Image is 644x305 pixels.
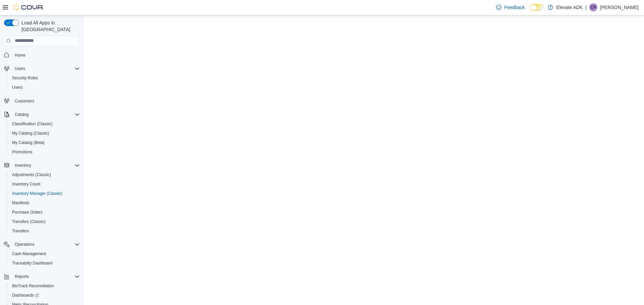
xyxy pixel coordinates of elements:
[504,4,525,11] span: Feedback
[9,139,47,147] a: My Catalog (Beta)
[7,138,83,147] button: My Catalog (Beta)
[9,259,55,267] a: Traceabilty Dashboard
[12,210,43,215] span: Purchase Orders
[12,131,49,136] span: My Catalog (Classic)
[7,291,83,300] a: Dashboards
[15,242,35,247] span: Operations
[12,65,80,73] span: Users
[9,180,80,188] span: Inventory Count
[9,189,80,198] span: Inventory Manager (Classic)
[9,180,43,188] a: Inventory Count
[9,171,54,179] a: Adjustments (Classic)
[15,274,29,279] span: Reports
[12,273,80,281] span: Reports
[9,227,32,235] a: Transfers
[1,240,83,249] button: Operations
[530,4,544,11] input: Dark Mode
[12,51,80,59] span: Home
[15,163,31,168] span: Inventory
[9,120,80,128] span: Classification (Classic)
[12,51,28,59] a: Home
[9,171,80,179] span: Adjustments (Classic)
[19,19,80,33] span: Load All Apps in [GEOGRAPHIC_DATA]
[7,198,83,208] button: Manifests
[9,282,57,290] a: BioTrack Reconciliation
[9,74,80,82] span: Security Roles
[9,291,42,299] a: Dashboards
[12,97,37,105] a: Customers
[12,140,45,145] span: My Catalog (Beta)
[12,283,54,289] span: BioTrack Reconciliation
[12,161,80,169] span: Inventory
[12,172,51,177] span: Adjustments (Classic)
[12,240,80,248] span: Operations
[1,50,83,60] button: Home
[9,120,55,128] a: Classification (Classic)
[15,66,25,71] span: Users
[9,148,35,156] a: Promotions
[7,83,83,92] button: Users
[9,259,80,267] span: Traceabilty Dashboard
[12,251,46,256] span: Cash Management
[9,189,65,198] a: Inventory Manager (Classic)
[9,83,80,91] span: Users
[12,110,80,119] span: Catalog
[9,218,80,226] span: Transfers (Classic)
[7,208,83,217] button: Purchase Orders
[9,199,80,207] span: Manifests
[12,181,41,187] span: Inventory Count
[9,199,32,207] a: Manifests
[9,129,52,137] a: My Catalog (Classic)
[9,218,48,226] a: Transfers (Classic)
[7,249,83,258] button: Cash Management
[9,282,80,290] span: BioTrack Reconciliation
[9,139,80,147] span: My Catalog (Beta)
[9,250,80,258] span: Cash Management
[12,200,29,206] span: Manifests
[12,149,33,155] span: Promotions
[556,3,583,11] p: Elevate ADK
[9,227,80,235] span: Transfers
[7,217,83,226] button: Transfers (Classic)
[7,258,83,268] button: Traceabilty Dashboard
[1,96,83,106] button: Customers
[15,98,34,104] span: Customers
[12,121,53,127] span: Classification (Classic)
[7,226,83,236] button: Transfers
[15,53,25,58] span: Home
[9,208,80,216] span: Purchase Orders
[7,170,83,179] button: Adjustments (Classic)
[9,291,80,299] span: Dashboards
[7,147,83,157] button: Promotions
[12,191,62,196] span: Inventory Manager (Classic)
[7,179,83,189] button: Inventory Count
[600,3,639,11] p: [PERSON_NAME]
[9,74,41,82] a: Security Roles
[591,3,596,11] span: CP
[15,112,29,117] span: Catalog
[1,64,83,73] button: Users
[7,73,83,83] button: Security Roles
[12,85,22,90] span: Users
[1,110,83,119] button: Catalog
[12,75,38,81] span: Security Roles
[493,1,527,14] a: Feedback
[12,110,31,119] button: Catalog
[585,3,587,11] p: |
[12,273,32,281] button: Reports
[12,161,34,169] button: Inventory
[9,83,25,91] a: Users
[13,4,44,11] img: Cova
[12,293,39,298] span: Dashboards
[9,148,80,156] span: Promotions
[9,208,45,216] a: Purchase Orders
[12,97,80,105] span: Customers
[12,240,37,248] button: Operations
[9,250,49,258] a: Cash Management
[1,161,83,170] button: Inventory
[12,65,28,73] button: Users
[7,119,83,129] button: Classification (Classic)
[12,260,52,266] span: Traceabilty Dashboard
[12,219,46,224] span: Transfers (Classic)
[12,228,29,234] span: Transfers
